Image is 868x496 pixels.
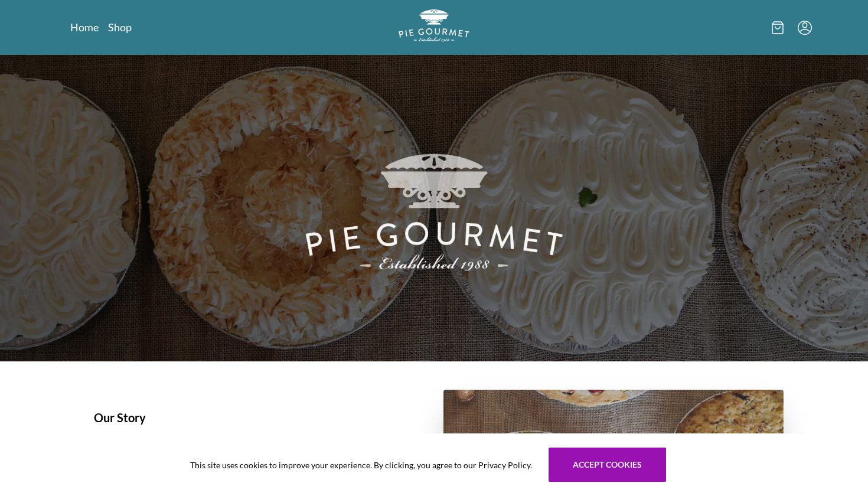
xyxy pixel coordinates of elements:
h1: Our Story [94,409,415,426]
button: Menu [798,21,812,35]
button: Accept cookies [549,448,666,482]
img: logo [399,9,469,42]
a: Home [70,20,99,34]
a: Logo [399,9,469,45]
a: Shop [108,20,132,34]
span: This site uses cookies to improve your experience. By clicking, you agree to our Privacy Policy. [190,459,532,471]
